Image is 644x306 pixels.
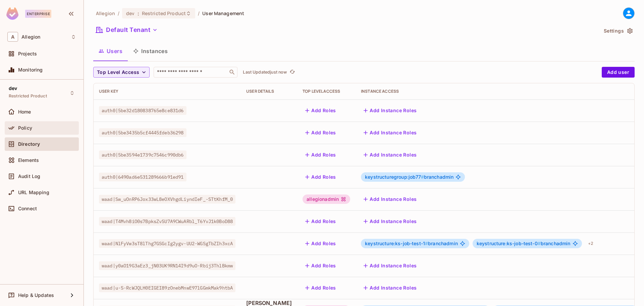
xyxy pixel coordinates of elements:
[93,25,160,35] button: Default Tenant
[7,32,18,42] span: A
[18,141,40,147] span: Directory
[361,127,419,138] button: Add Instance Roles
[303,238,339,249] button: Add Roles
[142,10,186,16] span: Restricted Product
[601,26,635,36] button: Settings
[303,172,339,182] button: Add Roles
[303,89,350,94] div: Top Level Access
[361,149,419,160] button: Add Instance Roles
[99,283,235,292] span: waad|u-S-RcWJQLH0EIGEI89zOnebMnwE97lGGmkMak9htbA
[365,241,428,246] span: keystructure:ks-job-test-1
[303,127,339,138] button: Add Roles
[25,10,51,18] div: Enterprise
[303,194,350,204] div: allegionadmin
[99,173,186,181] span: auth0|6490ad6e531289666b91ed91
[361,282,419,293] button: Add Instance Roles
[361,216,419,227] button: Add Instance Roles
[99,217,235,226] span: waad|T4Mvh8iO0s7BpksZvSU7A9CWuARbl_T6YvJ1k0BoD88
[99,150,186,159] span: auth0|5be3594e1739c7546c990db6
[425,241,428,246] span: #
[303,149,339,160] button: Add Roles
[288,68,296,76] button: refresh
[99,195,235,204] span: waad|Sw_uOnRP6Jox33wL8eOXVhgdLiyndIeF_-STtKhfM_0
[18,206,37,211] span: Connect
[93,67,150,78] button: Top Level Access
[126,10,135,16] span: dev
[477,241,541,246] span: keystructure:ks-job-test-0
[477,241,571,246] span: branchadmin
[287,68,296,76] span: Click to refresh data
[361,194,419,205] button: Add Instance Roles
[303,105,339,116] button: Add Roles
[9,93,47,99] span: Restricted Product
[128,43,173,59] button: Instances
[303,260,339,271] button: Add Roles
[18,67,43,73] span: Monitoring
[303,216,339,227] button: Add Roles
[585,238,596,249] div: + 2
[289,69,295,76] span: refresh
[99,128,186,137] span: auth0|5be3435b5cf4445fdeb36298
[9,86,17,91] span: dev
[93,43,128,59] button: Users
[18,125,32,131] span: Policy
[18,109,31,115] span: Home
[21,34,40,40] span: Workspace: Allegion
[421,174,424,180] span: #
[361,105,419,116] button: Add Instance Roles
[99,261,235,270] span: waad|y0aO19G3aEz3_jN03UK9RN14I9d9uO-Rbij3ThlBkmw
[18,174,40,179] span: Audit Log
[18,158,39,163] span: Elements
[303,282,339,293] button: Add Roles
[18,51,37,56] span: Projects
[361,260,419,271] button: Add Instance Roles
[198,10,200,16] li: /
[6,7,18,20] img: SReyMgAAAABJRU5ErkJggg==
[99,239,235,248] span: waad|NlFyVw3sT8lThg7GSGcIg2ygv-UU2-WGSgTbZIh3xcA
[246,89,292,94] div: User Details
[602,67,635,78] button: Add user
[118,10,119,16] li: /
[97,68,139,77] span: Top Level Access
[99,106,186,115] span: auth0|5be32d180838765e8ce831d6
[365,241,458,246] span: branchadmin
[99,89,235,94] div: User Key
[137,11,140,16] span: :
[538,241,541,246] span: #
[243,70,287,75] p: Last Updated just now
[18,293,54,298] span: Help & Updates
[365,174,453,180] span: branchadmin
[18,190,49,195] span: URL Mapping
[96,10,115,16] span: the active workspace
[365,174,424,180] span: keystructuregroup:job77
[202,10,244,16] span: User Management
